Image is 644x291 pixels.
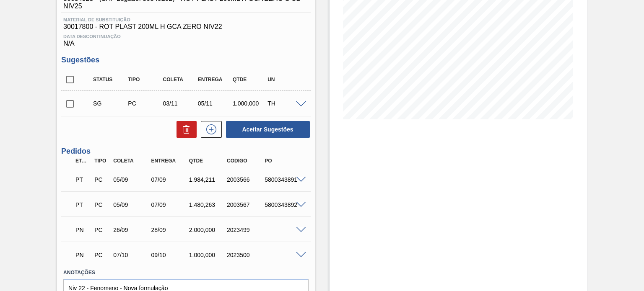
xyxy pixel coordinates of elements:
[225,176,266,183] div: 2003566
[73,196,92,214] div: Pedido em Trânsito
[75,227,90,233] p: PN
[262,176,304,183] div: 5800343891
[187,158,229,164] div: Qtde
[126,100,164,107] div: Pedido de Compra
[187,176,229,183] div: 1.984,211
[262,201,304,208] div: 5800343892
[73,221,92,239] div: Pedido em Negociação
[111,158,153,164] div: Coleta
[92,252,111,258] div: Pedido de Compra
[92,158,111,164] div: Tipo
[149,227,191,233] div: 28/09/2025
[196,100,234,107] div: 05/11/2025
[225,201,266,208] div: 2003567
[61,31,310,47] div: N/A
[91,77,129,82] div: Status
[225,227,266,233] div: 2023499
[161,77,199,82] div: Coleta
[63,23,308,31] span: 30017800 - ROT PLAST 200ML H GCA ZERO NIV22
[92,201,111,208] div: Pedido de Compra
[63,17,308,22] span: Material de Substituição
[75,201,90,208] p: PT
[149,158,191,164] div: Entrega
[197,121,222,138] div: Nova sugestão
[225,252,266,258] div: 2023500
[63,267,308,279] label: Anotações
[149,252,191,258] div: 09/10/2025
[231,100,269,107] div: 1.000,000
[111,176,153,183] div: 05/09/2025
[265,77,304,82] div: UN
[149,201,191,208] div: 07/09/2025
[231,77,269,82] div: Qtde
[73,170,92,189] div: Pedido em Trânsito
[61,56,310,64] h3: Sugestões
[111,227,153,233] div: 26/09/2025
[196,77,234,82] div: Entrega
[226,121,310,138] button: Aceitar Sugestões
[187,227,229,233] div: 2.000,000
[262,158,304,164] div: PO
[161,100,199,107] div: 03/11/2025
[187,201,229,208] div: 1.480,263
[172,121,197,138] div: Excluir Sugestões
[92,227,111,233] div: Pedido de Compra
[187,252,229,258] div: 1.000,000
[222,120,311,139] div: Aceitar Sugestões
[91,100,129,107] div: Sugestão Criada
[111,201,153,208] div: 05/09/2025
[75,252,90,258] p: PN
[225,158,266,164] div: Código
[75,176,90,183] p: PT
[111,252,153,258] div: 07/10/2025
[63,34,308,39] span: Data Descontinuação
[126,77,164,82] div: Tipo
[73,158,92,164] div: Etapa
[73,246,92,264] div: Pedido em Negociação
[265,100,304,107] div: TH
[92,176,111,183] div: Pedido de Compra
[149,176,191,183] div: 07/09/2025
[61,147,310,156] h3: Pedidos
